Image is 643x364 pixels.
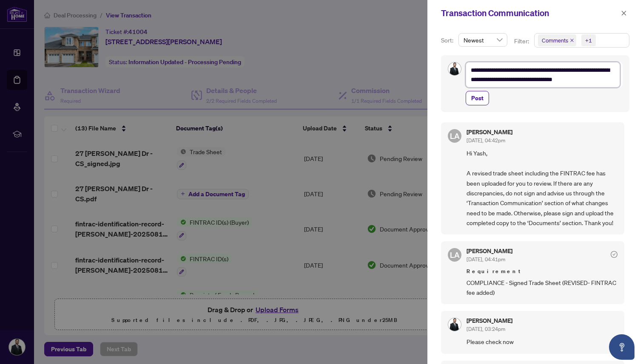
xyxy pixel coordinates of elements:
[450,249,460,261] span: LA
[585,36,592,45] div: +1
[466,91,489,105] button: Post
[450,130,460,142] span: LA
[441,36,455,45] p: Sort:
[467,318,512,324] h5: [PERSON_NAME]
[471,91,484,105] span: Post
[467,278,617,298] span: COMPLIANCE - Signed Trade Sheet (REVISED- FINTRAC fee added)
[609,334,634,360] button: Open asap
[467,267,617,276] span: Requirement
[570,38,574,42] span: close
[514,37,530,46] p: Filter:
[621,10,627,16] span: close
[467,256,505,262] span: [DATE], 04:41pm
[542,36,568,45] span: Comments
[611,251,617,258] span: check-circle
[467,248,512,254] h5: [PERSON_NAME]
[467,137,505,144] span: [DATE], 04:42pm
[467,337,617,347] span: Please check now
[464,34,502,46] span: Newest
[467,129,512,135] h5: [PERSON_NAME]
[441,7,618,20] div: Transaction Communication
[467,148,617,228] span: Hi Yash, A revised trade sheet including the FINTRAC fee has been uploaded for you to review. If ...
[448,62,461,75] img: Profile Icon
[538,34,576,46] span: Comments
[467,326,505,332] span: [DATE], 03:24pm
[448,318,461,331] img: Profile Icon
